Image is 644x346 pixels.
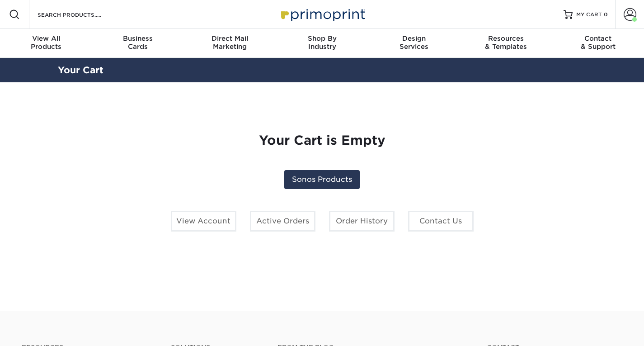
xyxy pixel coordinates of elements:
[552,34,644,51] div: & Support
[552,34,644,43] span: Contact
[284,170,360,189] a: Sonos Products
[184,29,276,58] a: Direct MailMarketing
[368,34,460,51] div: Services
[65,133,579,148] h1: Your Cart is Empty
[368,29,460,58] a: DesignServices
[408,211,474,232] a: Contact Us
[460,34,552,51] div: & Templates
[576,11,602,19] span: MY CART
[552,29,644,58] a: Contact& Support
[276,34,368,51] div: Industry
[92,34,184,43] span: Business
[184,34,276,51] div: Marketing
[184,34,276,43] span: Direct Mail
[92,29,184,58] a: BusinessCards
[37,9,125,20] input: SEARCH PRODUCTS.....
[604,11,608,18] span: 0
[368,34,460,43] span: Design
[171,211,236,232] a: View Account
[276,34,368,43] span: Shop By
[276,29,368,58] a: Shop ByIndustry
[250,211,315,232] a: Active Orders
[460,29,552,58] a: Resources& Templates
[58,65,103,76] a: Your Cart
[277,5,367,24] img: Primoprint
[92,34,184,51] div: Cards
[329,211,395,232] a: Order History
[460,34,552,43] span: Resources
